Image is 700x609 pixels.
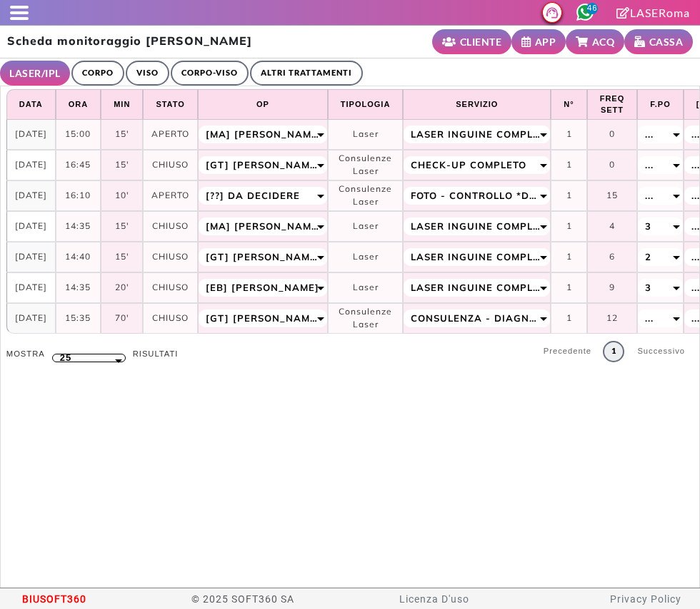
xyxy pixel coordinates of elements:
[587,120,638,150] td: 0
[206,188,300,203] span: [??] Da Decidere
[535,341,601,362] a: Precedente
[645,188,654,203] span: ...
[328,180,404,211] td: Consulenze Laser
[616,6,690,19] a: LASERoma
[551,89,586,120] th: N°
[603,341,624,362] a: 1
[7,34,252,48] h2: Scheda monitoraggio [PERSON_NAME]
[6,150,56,180] td: [DATE]
[143,303,197,334] td: CHIUSO
[143,120,197,150] td: APERTO
[60,350,71,366] span: 25
[691,188,700,203] span: ...
[411,280,543,295] span: Laser INGUINE Completo
[101,120,143,150] td: 15'
[629,341,694,362] a: Successivo
[551,303,586,334] td: 1
[101,180,143,211] td: 10'
[587,272,638,303] td: 9
[328,272,404,303] td: Laser
[328,150,404,180] td: Consulenze Laser
[535,34,556,49] small: APP
[198,89,328,120] th: Op
[143,180,197,211] td: APERTO
[616,7,630,19] i: Clicca per andare alla pagina di firma
[101,211,143,242] td: 15'
[645,310,654,326] span: ...
[645,218,651,234] span: 3
[691,126,700,142] span: ...
[56,272,101,303] td: 14:35
[6,242,56,272] td: [DATE]
[101,89,143,120] th: min
[6,180,56,211] td: [DATE]
[328,120,404,150] td: Laser
[250,61,363,86] a: ALTRI TRATTAMENTI
[101,150,143,180] td: 15'
[206,157,320,173] span: [GT] [PERSON_NAME]
[691,157,700,173] span: ...
[511,29,566,54] a: APP
[691,249,700,265] span: ...
[645,280,651,295] span: 3
[56,120,101,150] td: 15:00
[411,249,543,265] span: Laser INGUINE Completo
[101,242,143,272] td: 15'
[56,211,101,242] td: 14:35
[328,89,404,120] th: Tipologia
[328,303,404,334] td: Consulenze Laser
[56,89,101,120] th: ora
[411,310,543,326] span: CONSULENZA - DIAGNOSI
[460,34,502,49] small: CLIENTE
[691,280,700,295] span: ...
[143,242,197,272] td: CHIUSO
[432,29,511,54] a: CLIENTE
[101,272,143,303] td: 20'
[587,89,638,120] th: Freq sett
[56,150,101,180] td: 16:45
[6,120,56,150] td: [DATE]
[592,34,615,49] small: ACQ
[566,29,624,54] a: ACQ
[143,211,197,242] td: CHIUSO
[399,593,469,605] a: Licenza D'uso
[551,272,586,303] td: 1
[551,120,586,150] td: 1
[637,89,683,120] th: F.po
[645,249,651,265] span: 2
[551,150,586,180] td: 1
[206,249,320,265] span: [GT] [PERSON_NAME]
[6,272,56,303] td: [DATE]
[645,157,654,173] span: ...
[206,218,320,234] span: [MA] [PERSON_NAME]
[6,89,56,120] th: Data
[171,61,249,86] li: CORPO-VISO
[143,272,197,303] td: CHIUSO
[551,211,586,242] td: 1
[101,303,143,334] td: 70'
[328,242,404,272] td: Laser
[411,126,543,142] span: Laser INGUINE Completo
[691,310,700,326] span: ...
[411,218,543,234] span: Laser INGUINE Completo
[587,150,638,180] td: 0
[6,211,56,242] td: [DATE]
[624,29,693,54] a: CASSA
[56,303,101,334] td: 15:35
[649,34,684,49] small: CASSA
[6,348,179,360] label: Mostra risultati
[143,89,197,120] th: Stato
[328,211,404,242] td: Laser
[691,218,700,234] span: ...
[206,126,320,142] span: [MA] [PERSON_NAME]
[6,303,56,334] td: [DATE]
[71,61,124,86] a: CORPO
[126,61,169,86] a: VISO
[587,242,638,272] td: 6
[587,303,638,334] td: 12
[206,280,319,295] span: [EB] [PERSON_NAME]
[586,3,598,14] span: 46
